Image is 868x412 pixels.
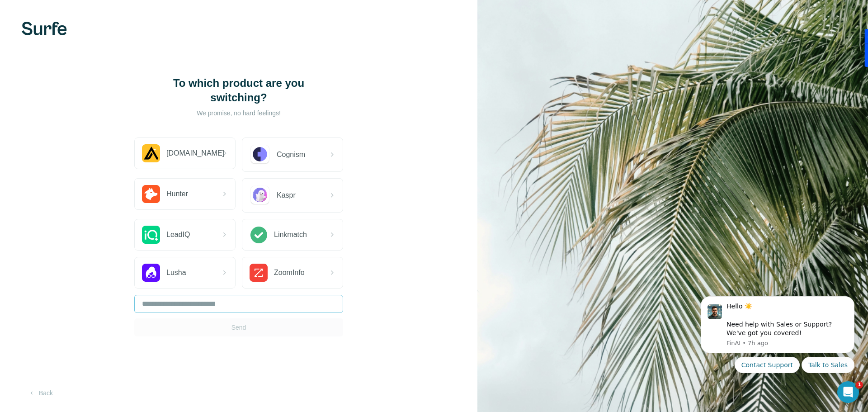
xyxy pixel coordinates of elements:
[277,149,305,160] span: Cognism
[837,381,859,403] iframe: Intercom live chat
[166,229,190,240] span: LeadIQ
[250,144,270,165] img: Cognism Logo
[148,109,329,118] p: We promise, no hard feelings!
[142,185,160,203] img: Hunter.io Logo
[166,148,224,159] span: [DOMAIN_NAME]
[856,381,863,388] span: 1
[250,264,268,282] img: ZoomInfo Logo
[22,22,67,35] img: Surfe's logo
[142,264,160,282] img: Lusha Logo
[166,189,188,199] span: Hunter
[142,144,160,162] img: Apollo.io Logo
[274,267,305,278] span: ZoomInfo
[687,285,868,407] iframe: Intercom notifications message
[250,185,270,206] img: Kaspr Logo
[148,76,329,105] h1: To which product are you switching?
[250,226,268,244] img: Linkmatch Logo
[166,267,186,278] span: Lusha
[142,226,160,244] img: LeadIQ Logo
[22,385,59,401] button: Back
[277,190,296,201] span: Kaspr
[274,229,307,240] span: Linkmatch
